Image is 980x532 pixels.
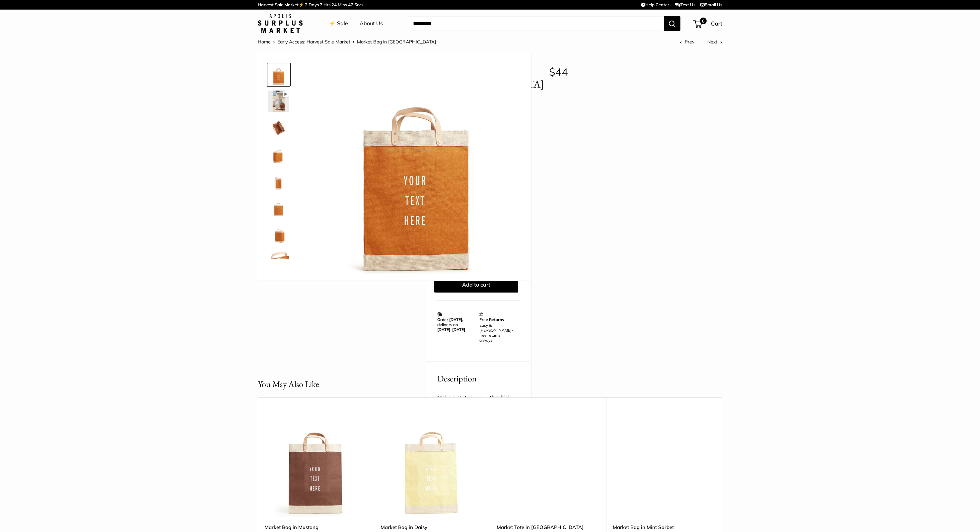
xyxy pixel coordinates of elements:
[258,39,271,45] a: Home
[258,37,436,46] nav: Breadcrumb
[329,19,348,29] a: ⚡️ Sale
[700,2,722,7] a: Email Us
[381,414,483,517] a: Market Bag in Daisydescription_The Original Market Bag in Daisy
[437,317,465,332] strong: Order [DATE], delivers on [DATE]–[DATE]
[268,64,289,85] img: Market Bag in Cognac
[641,2,669,7] a: Help Center
[268,91,289,112] img: Market Bag in Cognac
[694,18,722,29] a: 0 Cart
[408,16,664,31] input: Search...
[258,14,303,33] img: Apolis: Surplus Market
[675,2,695,7] a: Text Us
[664,16,680,31] button: Search
[267,195,291,219] a: description_Seal of authenticity printed on the backside of every bag.
[267,142,291,166] a: Market Bag in Cognac
[268,170,289,191] img: Market Bag in Cognac
[711,20,722,27] span: Cart
[268,117,289,138] img: Market Bag in Cognac
[479,323,518,343] p: Easy & [PERSON_NAME]-free returns, always
[268,223,289,244] img: Market Bag in Cognac
[434,277,518,293] button: Add to cart
[258,378,319,391] h2: You May Also Like
[264,414,367,517] img: Market Bag in Mustang
[437,372,521,385] h2: Description
[700,18,707,24] span: 0
[277,39,350,45] a: Early Access: Harvest Sale Market
[267,169,291,193] a: Market Bag in Cognac
[268,197,289,218] img: description_Seal of authenticity printed on the backside of every bag.
[323,2,330,7] span: Hrs
[613,523,716,531] a: Market Bag in Mint Sorbet
[680,39,694,45] a: Prev
[354,2,363,7] span: Secs
[309,2,319,7] span: Days
[613,414,716,517] a: Market Bag in Mint SorbetMarket Bag in Mint Sorbet
[381,523,483,531] a: Market Bag in Daisy
[479,317,504,322] strong: Free Returns
[348,2,353,7] span: 47
[497,414,599,517] a: Market Tote in CognacMarket Tote in Cognac
[707,39,722,45] a: Next
[437,393,521,502] p: Make a statement with a high-contrast Market Bag in [GEOGRAPHIC_DATA] jute. This large bag featur...
[320,2,322,7] span: 7
[305,2,308,7] span: 2
[360,19,383,29] a: About Us
[311,64,521,274] img: Market Bag in Cognac
[267,89,291,113] a: Market Bag in Cognac
[381,414,483,517] img: Market Bag in Daisy
[267,116,291,140] a: Market Bag in Cognac
[264,523,367,531] a: Market Bag in Mustang
[267,222,291,246] a: Market Bag in Cognac
[549,65,568,78] span: $44
[331,2,337,7] span: 24
[497,523,599,531] a: Market Tote in [GEOGRAPHIC_DATA]
[267,248,291,272] a: Market Bag in Cognac
[264,414,367,517] a: Market Bag in MustangMarket Bag in Mustang
[338,2,347,7] span: Mins
[357,39,436,45] span: Market Bag in [GEOGRAPHIC_DATA]
[267,63,291,87] a: Market Bag in Cognac
[268,250,289,271] img: Market Bag in Cognac
[268,144,289,165] img: Market Bag in Cognac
